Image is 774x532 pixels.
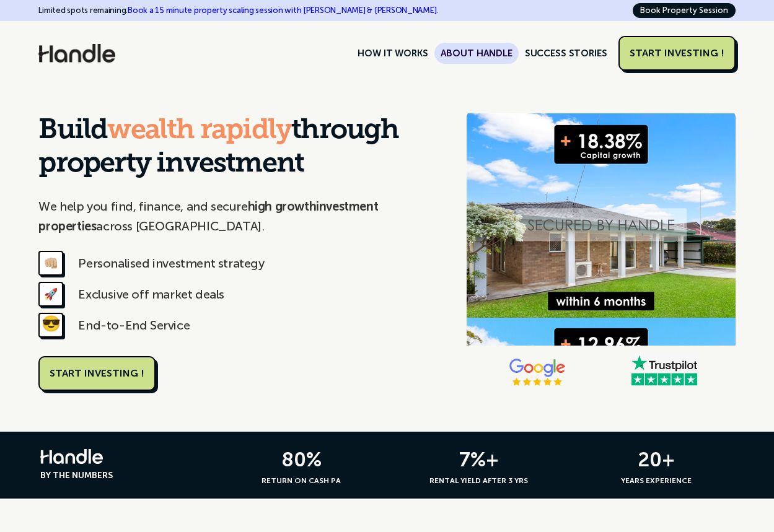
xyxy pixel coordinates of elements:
[38,251,63,276] div: 👊🏼
[573,450,741,469] h3: 20+
[351,43,434,64] a: HOW IT WORKS
[38,3,438,17] div: Limited spots remaining.
[128,6,438,15] a: Book a 15 minute property scaling session with [PERSON_NAME] & [PERSON_NAME].
[38,115,441,181] h1: Build through property investment
[38,196,441,236] p: We help you find, finance, and secure across [GEOGRAPHIC_DATA].
[618,36,736,71] a: START INVESTING !
[395,450,563,469] h3: 7%+
[38,356,156,391] a: START INVESTING !
[78,253,264,273] div: Personalised investment strategy
[107,117,291,145] span: wealth rapidly
[78,284,224,304] div: Exclusive off market deals
[630,47,724,59] div: START INVESTING !
[42,319,61,331] strong: 😎
[519,43,613,64] a: SUCCESS STORIES
[218,450,385,469] h3: 80%
[434,43,519,64] a: ABOUT HANDLE
[38,282,63,307] div: 🚀
[395,475,563,486] h6: RENTAL YIELD AFTER 3 YRS
[573,475,741,486] h6: YEARS EXPERIENCE
[248,199,317,214] strong: high growth
[218,475,385,486] h6: RETURN ON CASH PA
[78,315,190,335] div: End-to-End Service
[40,470,208,481] h6: BY THE NUMBERS
[633,3,736,18] a: Book Property Session
[38,199,378,233] strong: investment properties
